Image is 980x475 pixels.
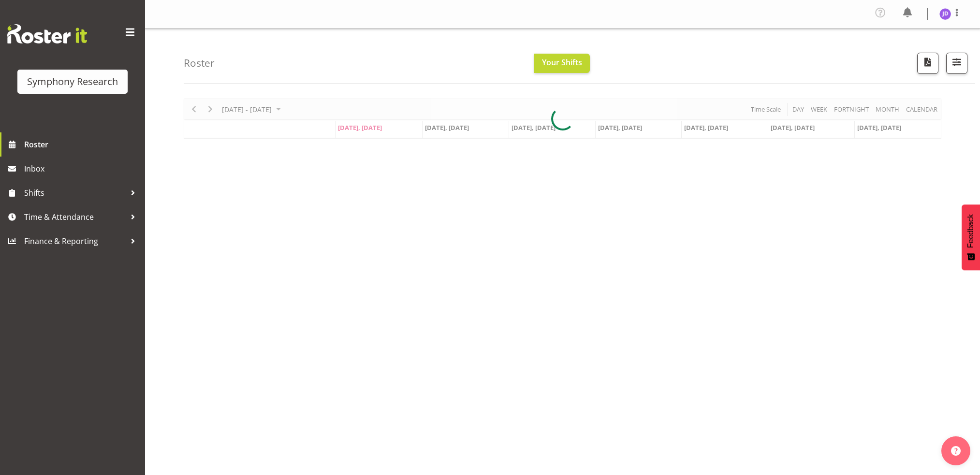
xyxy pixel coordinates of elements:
h4: Roster [184,58,215,69]
button: Your Shifts [534,54,590,73]
span: Feedback [966,214,975,248]
span: Time & Attendance [24,210,126,224]
button: Download a PDF of the roster according to the set date range. [917,53,938,74]
img: jennifer-donovan1879.jpg [939,8,951,20]
div: Symphony Research [27,74,118,89]
img: Rosterit website logo [7,24,87,43]
span: Finance & Reporting [24,234,126,248]
span: Your Shifts [542,57,582,68]
button: Feedback - Show survey [962,204,980,270]
span: Shifts [24,186,126,200]
button: Filter Shifts [946,53,967,74]
img: help-xxl-2.png [951,446,961,456]
span: Roster [24,137,140,152]
span: Inbox [24,161,140,176]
